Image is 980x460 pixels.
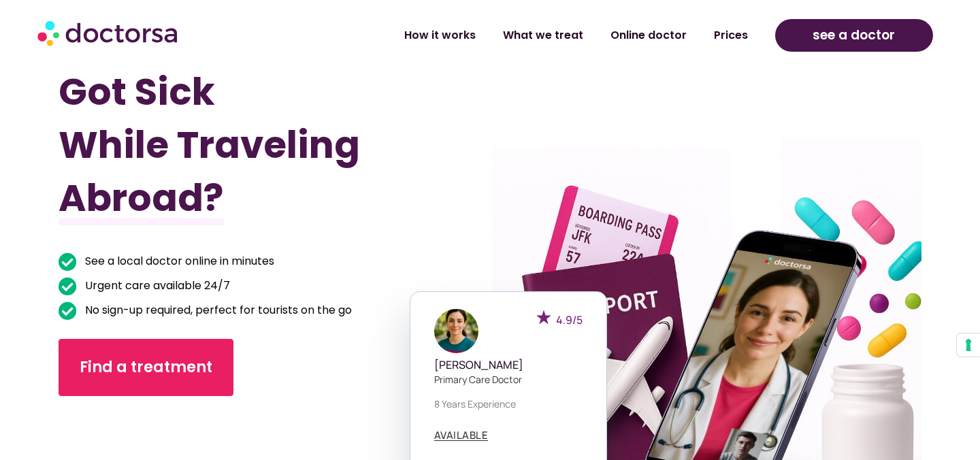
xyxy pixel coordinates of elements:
nav: Menu [259,20,761,51]
a: Find a treatment [59,339,233,396]
span: Find a treatment [80,357,212,378]
p: Primary care doctor [434,372,583,387]
span: AVAILABLE [434,430,489,440]
a: Online doctor [597,20,700,51]
span: 4.9/5 [556,312,583,327]
span: Urgent care available 24/7 [82,276,230,295]
a: AVAILABLE [434,430,489,441]
a: How it works [391,20,489,51]
h5: [PERSON_NAME] [434,359,583,372]
button: Your consent preferences for tracking technologies [957,333,980,357]
h1: Got Sick While Traveling Abroad? [59,65,425,225]
span: No sign-up required, perfect for tourists on the go [82,301,352,320]
span: See a local doctor online in minutes [82,252,274,271]
p: 8 years experience [434,397,583,411]
a: Prices [700,20,762,51]
a: see a doctor [775,19,933,52]
span: see a doctor [813,24,895,46]
a: What we treat [489,20,597,51]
